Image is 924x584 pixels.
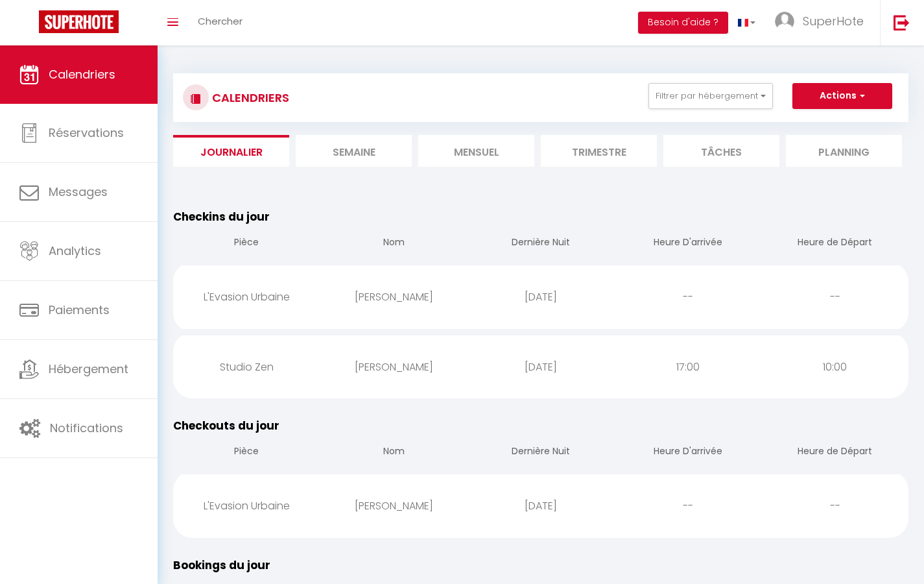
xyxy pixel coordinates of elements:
[198,14,243,28] span: Chercher
[761,485,908,527] div: --
[468,434,615,471] th: Dernière Nuit
[296,135,412,167] li: Semaine
[648,83,773,109] button: Filtrer par hébergement
[803,13,864,29] span: SuperHote
[49,125,124,141] span: Réservations
[320,485,468,527] div: [PERSON_NAME]
[320,346,468,388] div: [PERSON_NAME]
[10,5,49,44] button: Ouvrir le widget de chat LiveChat
[320,276,468,318] div: [PERSON_NAME]
[49,361,128,377] span: Hébergement
[468,346,615,388] div: [DATE]
[468,225,615,262] th: Dernière Nuit
[320,434,468,471] th: Nom
[761,225,908,262] th: Heure de Départ
[49,243,101,259] span: Analytics
[173,434,320,471] th: Pièce
[614,276,761,318] div: --
[775,12,794,31] img: ...
[614,485,761,527] div: --
[173,225,320,262] th: Pièce
[49,66,115,82] span: Calendriers
[320,225,468,262] th: Nom
[468,276,615,318] div: [DATE]
[49,184,108,200] span: Messages
[541,135,657,167] li: Trimestre
[39,10,119,33] img: Super Booking
[614,434,761,471] th: Heure D'arrivée
[49,302,110,318] span: Paiements
[173,276,320,318] div: L'Evasion Urbaine
[761,434,908,471] th: Heure de Départ
[614,225,761,262] th: Heure D'arrivée
[792,83,892,109] button: Actions
[468,485,615,527] div: [DATE]
[638,12,728,34] button: Besoin d'aide ?
[173,346,320,388] div: Studio Zen
[663,135,779,167] li: Tâches
[894,14,910,30] img: logout
[173,135,289,167] li: Journalier
[614,346,761,388] div: 17:00
[761,346,908,388] div: 10:00
[209,83,289,112] h3: CALENDRIERS
[173,485,320,527] div: L'Evasion Urbaine
[786,135,902,167] li: Planning
[418,135,534,167] li: Mensuel
[761,276,908,318] div: --
[50,420,123,436] span: Notifications
[173,209,270,225] span: Checkins du jour
[173,418,279,433] span: Checkouts du jour
[173,557,270,573] span: Bookings du jour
